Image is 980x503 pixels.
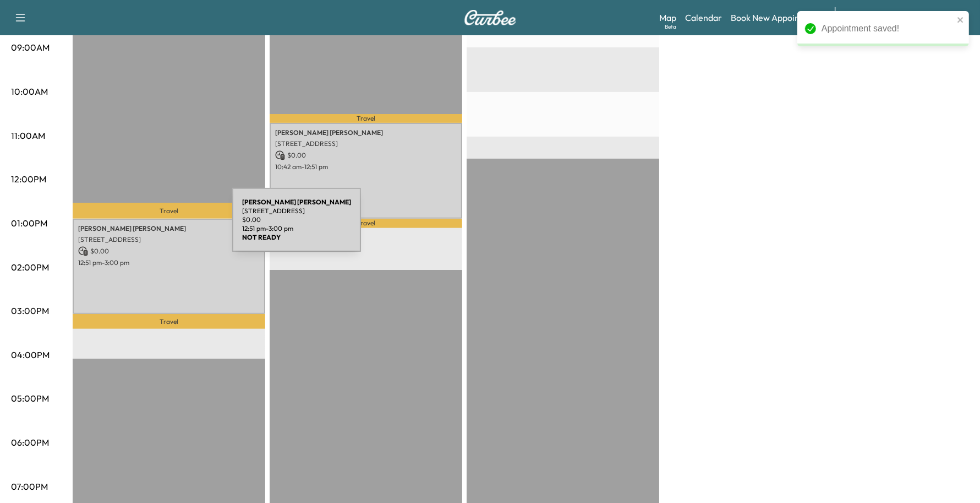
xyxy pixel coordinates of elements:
[242,207,351,215] p: [STREET_ADDRESS]
[11,480,48,493] p: 07:00PM
[731,11,824,24] a: Book New Appointment
[957,15,965,24] button: close
[242,198,351,206] b: [PERSON_NAME] [PERSON_NAME]
[11,436,49,449] p: 06:00PM
[78,224,260,233] p: [PERSON_NAME] [PERSON_NAME]
[78,235,260,244] p: [STREET_ADDRESS]
[73,314,265,329] p: Travel
[275,139,457,148] p: [STREET_ADDRESS]
[275,150,457,160] p: $ 0.00
[11,85,48,98] p: 10:00AM
[78,246,260,256] p: $ 0.00
[11,217,47,230] p: 01:00PM
[665,23,676,31] div: Beta
[11,392,49,405] p: 05:00PM
[11,41,50,54] p: 09:00AM
[11,304,49,317] p: 03:00PM
[275,163,457,171] p: 10:42 am - 12:51 pm
[275,128,457,137] p: [PERSON_NAME] [PERSON_NAME]
[242,233,281,241] b: NOT READY
[11,348,50,361] p: 04:00PM
[685,11,722,24] a: Calendar
[822,22,954,35] div: Appointment saved!
[73,203,265,218] p: Travel
[270,219,462,228] p: Travel
[270,114,462,123] p: Travel
[11,129,45,142] p: 11:00AM
[11,172,46,186] p: 12:00PM
[242,224,351,233] p: 12:51 pm - 3:00 pm
[659,11,676,24] a: MapBeta
[11,261,49,274] p: 02:00PM
[78,258,260,267] p: 12:51 pm - 3:00 pm
[242,215,351,224] p: $ 0.00
[464,10,517,25] img: Curbee Logo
